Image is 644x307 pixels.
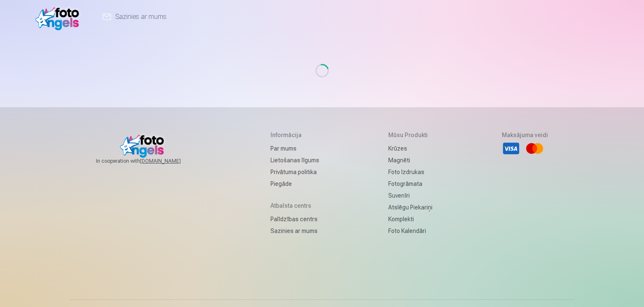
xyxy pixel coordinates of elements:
[388,154,432,166] a: Magnēti
[388,213,432,225] a: Komplekti
[35,3,84,30] img: /v1
[270,154,319,166] a: Lietošanas līgums
[525,139,544,158] li: Mastercard
[270,143,319,154] a: Par mums
[502,139,520,158] li: Visa
[502,131,548,139] h5: Maksājuma veidi
[388,166,432,178] a: Foto izdrukas
[270,225,319,237] a: Sazinies ar mums
[96,158,201,164] span: In cooperation with
[270,201,319,210] h5: Atbalsta centrs
[270,166,319,178] a: Privātuma politika
[270,131,319,139] h5: Informācija
[270,178,319,190] a: Piegāde
[388,190,432,201] a: Suvenīri
[140,158,201,164] a: [DOMAIN_NAME]
[270,213,319,225] a: Palīdzības centrs
[388,178,432,190] a: Fotogrāmata
[388,225,432,237] a: Foto kalendāri
[388,131,432,139] h5: Mūsu produkti
[388,201,432,213] a: Atslēgu piekariņi
[388,143,432,154] a: Krūzes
